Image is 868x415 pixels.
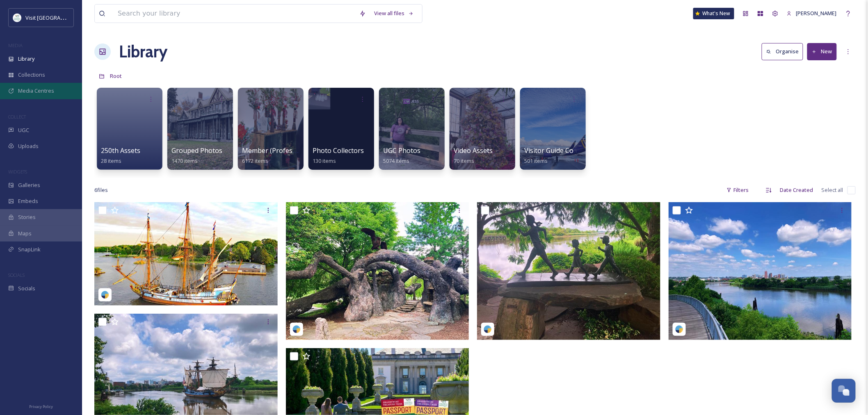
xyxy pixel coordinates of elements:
img: snapsea-logo.png [292,325,301,333]
a: Organise [762,43,807,60]
span: Privacy Policy [29,404,53,409]
img: jacobs_1088-17893386069290241.jpeg [286,202,469,340]
span: SOCIALS [8,272,25,278]
span: Uploads [18,142,39,150]
span: 6172 items [242,157,268,164]
a: Photo Collectors130 items [313,147,364,164]
span: Embeds [18,197,38,205]
a: Library [119,39,167,64]
span: Root [110,72,122,80]
img: snapsea-logo.png [484,325,492,333]
button: New [807,43,837,60]
span: 501 items [524,157,548,164]
button: Organise [762,43,803,60]
span: [PERSON_NAME] [796,9,837,17]
span: UGC Photos [383,146,420,155]
span: Library [18,55,34,63]
button: Open Chat [832,379,856,403]
span: Member (Professional) [242,146,313,155]
a: 250th Assets28 items [101,147,140,164]
img: jacobs_1088-18068353751030809.jpeg [477,202,660,340]
span: COLLECT [8,114,26,120]
span: SnapLink [18,246,41,253]
span: 28 items [101,157,121,164]
span: Maps [18,230,32,237]
span: UGC [18,126,29,134]
input: Search your library [114,5,355,23]
span: Visit [GEOGRAPHIC_DATA] [25,14,89,21]
span: Collections [18,71,45,79]
a: Root [110,71,122,81]
span: Socials [18,285,35,292]
a: What's New [693,8,734,19]
img: kalmar.nyckel-17897259633147400.jpeg [94,202,278,306]
span: Media Centres [18,87,54,95]
span: Galleries [18,181,40,189]
span: Stories [18,213,36,221]
span: Visitor Guide Content [524,146,590,155]
span: 250th Assets [101,146,140,155]
span: Video Assets [454,146,493,155]
a: Privacy Policy [29,401,53,411]
span: 130 items [313,157,336,164]
img: download%20%281%29.jpeg [13,14,21,22]
span: Grouped Photos [171,146,222,155]
span: MEDIA [8,42,23,48]
div: Filters [722,182,753,198]
div: Date Created [776,182,818,198]
a: Grouped Photos1470 items [171,147,222,164]
img: snapsea-logo.png [675,325,683,333]
a: Video Assets70 items [454,147,493,164]
span: WIDGETS [8,169,27,175]
a: UGC Photos5074 items [383,147,420,164]
span: 5074 items [383,157,409,164]
img: snapsea-logo.png [101,291,109,299]
span: 1470 items [171,157,198,164]
span: Select all [822,186,843,194]
img: jacobs_1088-17948129714991469.jpeg [669,202,852,340]
a: View all files [370,5,418,21]
span: 6 file s [94,186,108,194]
a: Visitor Guide Content501 items [524,147,590,164]
a: [PERSON_NAME] [783,5,841,21]
span: Photo Collectors [313,146,364,155]
span: 70 items [454,157,474,164]
a: Member (Professional)6172 items [242,147,313,164]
